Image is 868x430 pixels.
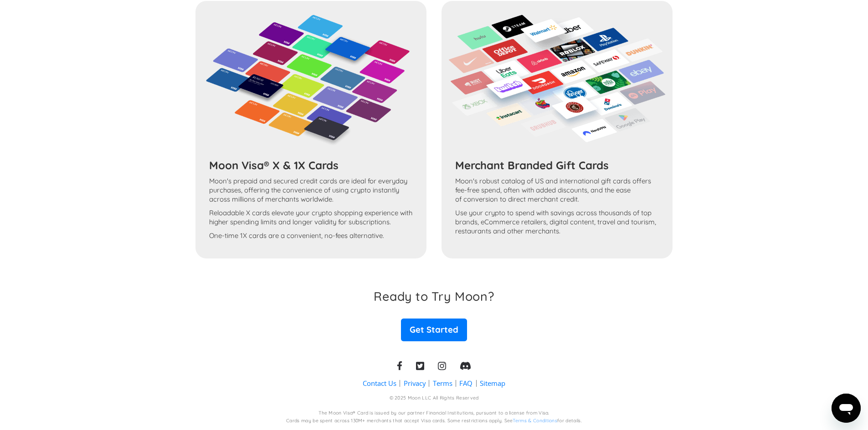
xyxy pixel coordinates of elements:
[455,158,659,172] h3: Merchant Branded Gift Cards
[513,418,557,424] a: Terms & Conditions
[390,395,479,402] div: © 2025 Moon LLC All Rights Reserved
[401,319,467,341] a: Get Started
[832,394,861,423] iframe: Button to launch messaging window
[433,379,452,388] a: Terms
[404,379,426,388] a: Privacy
[374,289,494,304] h3: Ready to Try Moon?
[363,379,396,388] a: Contact Us
[455,208,659,236] p: Use your crypto to spend with savings across thousands of top brands, eCommerce retailers, digita...
[318,410,550,417] div: The Moon Visa® Card is issued by our partner Financial Institutions, pursuant to a license from V...
[480,379,505,388] a: Sitemap
[459,379,473,388] a: FAQ
[455,177,659,204] p: Moon's robust catalog of US and international gift cards offers fee-free spend, often with added ...
[286,418,582,425] div: Cards may be spent across 130M+ merchants that accept Visa cards. Some restrictions apply. See fo...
